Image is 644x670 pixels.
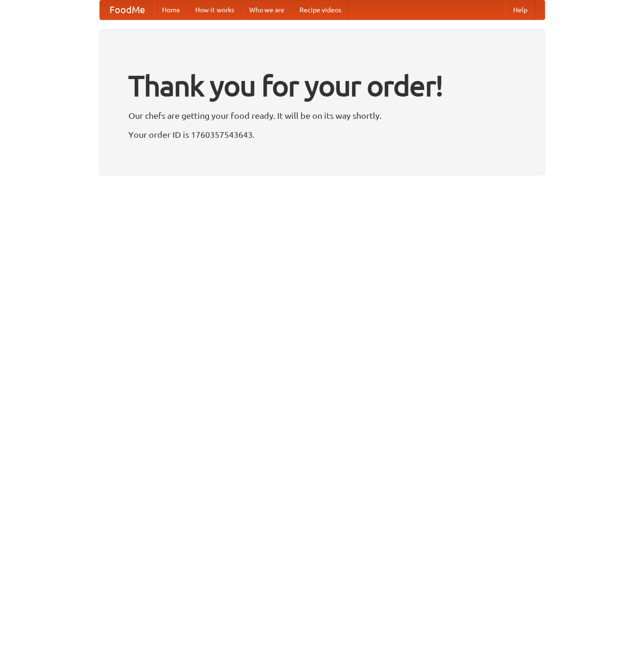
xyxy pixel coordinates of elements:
h1: Thank you for your order! [128,63,516,108]
p: Our chefs are getting your food ready. It will be on its way shortly. [128,108,516,123]
a: Help [506,0,535,19]
p: Your order ID is 1760357543643. [128,127,516,142]
a: FoodMe [100,0,154,19]
a: Home [154,0,188,19]
a: Recipe videos [292,0,349,19]
a: How it works [188,0,242,19]
a: Who we are [242,0,292,19]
